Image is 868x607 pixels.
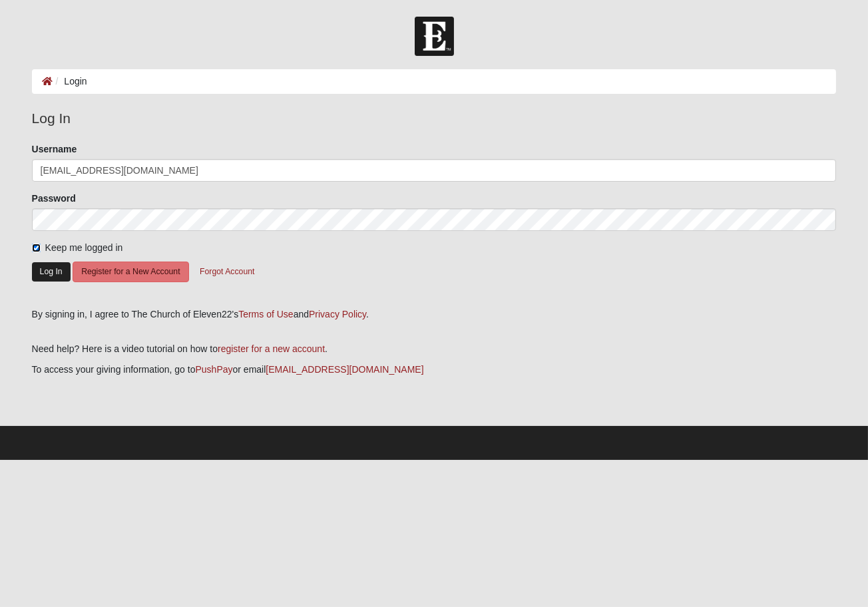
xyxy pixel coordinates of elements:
label: Password [32,192,76,205]
li: Login [53,75,87,89]
button: Register for a New Account [73,262,188,282]
span: Keep me logged in [45,242,123,253]
input: Keep me logged in [32,244,41,252]
a: Terms of Use [238,309,293,319]
img: Church of Eleven22 Logo [415,17,454,56]
a: [EMAIL_ADDRESS][DOMAIN_NAME] [266,364,423,375]
a: PushPay [196,364,233,375]
label: Username [32,142,77,156]
button: Forgot Account [191,262,263,282]
a: Privacy Policy [309,309,366,319]
p: Need help? Here is a video tutorial on how to . [32,342,837,356]
p: To access your giving information, go to or email [32,363,837,377]
div: By signing in, I agree to The Church of Eleven22's and . [32,307,837,321]
legend: Log In [32,108,837,129]
a: register for a new account [218,343,325,354]
button: Log In [32,262,71,282]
